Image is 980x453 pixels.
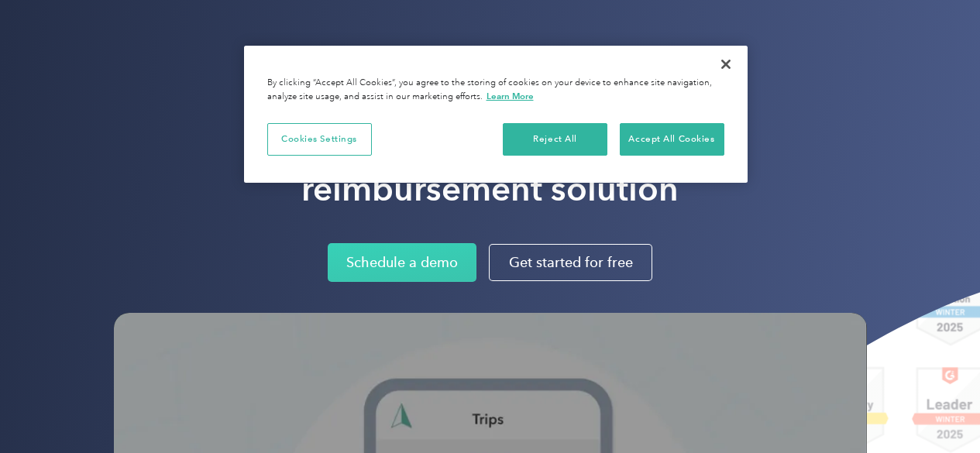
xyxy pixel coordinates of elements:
[489,244,652,281] a: Get started for free
[267,77,724,104] div: By clicking “Accept All Cookies”, you agree to the storing of cookies on your device to enhance s...
[267,123,372,156] button: Cookies Settings
[244,46,748,183] div: Cookie banner
[487,91,534,101] a: More information about your privacy, opens in a new tab
[709,47,743,81] button: Close
[503,123,607,156] button: Reject All
[244,46,748,183] div: Privacy
[620,123,724,156] button: Accept All Cookies
[328,243,476,282] a: Schedule a demo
